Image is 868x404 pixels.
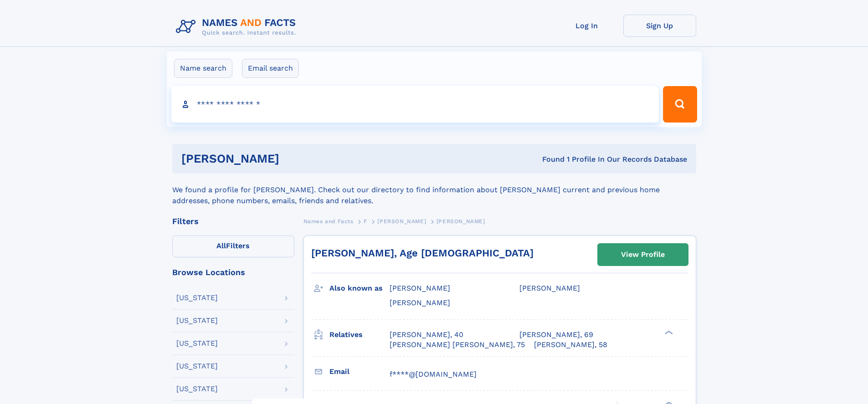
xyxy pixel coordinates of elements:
span: All [216,241,226,250]
a: View Profile [598,244,688,266]
div: [US_STATE] [176,340,218,347]
div: Browse Locations [172,268,294,276]
h3: Also known as [329,281,390,296]
label: Filters [172,235,294,257]
h3: Email [329,364,390,379]
span: [PERSON_NAME] [390,298,450,307]
div: Filters [172,217,294,225]
a: [PERSON_NAME] [PERSON_NAME], 75 [390,340,525,350]
span: F [364,218,367,225]
input: search input [171,86,659,123]
h1: [PERSON_NAME] [181,153,411,164]
div: [US_STATE] [176,294,218,302]
h3: Relatives [329,327,390,343]
span: [PERSON_NAME] [390,284,450,292]
div: [US_STATE] [176,363,218,370]
a: Names and Facts [303,215,354,227]
button: Search Button [663,86,697,123]
span: [PERSON_NAME] [519,284,580,292]
span: [PERSON_NAME] [437,218,485,225]
div: ❯ [663,329,673,335]
a: [PERSON_NAME] [377,215,426,227]
div: View Profile [621,244,665,265]
div: [US_STATE] [176,317,218,324]
a: Log In [550,15,623,37]
div: We found a profile for [PERSON_NAME]. Check out our directory to find information about [PERSON_N... [172,174,696,206]
div: [US_STATE] [176,385,218,393]
a: [PERSON_NAME], Age [DEMOGRAPHIC_DATA] [311,247,534,259]
a: F [364,215,367,227]
span: [PERSON_NAME] [377,218,426,225]
a: [PERSON_NAME], 58 [534,340,607,350]
div: Found 1 Profile In Our Records Database [411,154,687,164]
label: Email search [242,59,299,78]
img: Logo Names and Facts [172,15,303,39]
label: Name search [174,59,232,78]
a: [PERSON_NAME], 40 [390,330,463,340]
a: Sign Up [623,15,696,37]
a: [PERSON_NAME], 69 [519,330,593,340]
